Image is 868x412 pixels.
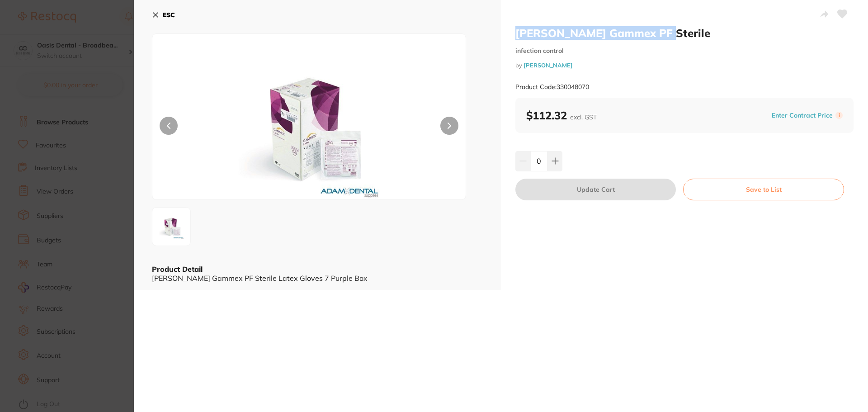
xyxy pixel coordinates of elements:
[683,179,844,200] button: Save to List
[515,83,589,91] small: Product Code: 330048070
[524,62,573,69] a: [PERSON_NAME]
[515,62,854,69] small: by
[769,111,835,120] button: Enter Contract Price
[515,26,854,40] h2: [PERSON_NAME] Gammex PF Sterile
[215,57,403,199] img: ODA3MC5qcGc
[570,113,597,121] span: excl. GST
[152,7,175,23] button: ESC
[526,109,597,122] b: $112.32
[152,265,203,274] b: Product Detail
[155,210,188,243] img: ODA3MC5qcGc
[835,112,843,119] label: i
[515,179,676,200] button: Update Cart
[515,47,854,55] small: infection control
[152,274,483,282] div: [PERSON_NAME] Gammex PF Sterile Latex Gloves 7 Purple Box
[163,11,175,19] b: ESC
